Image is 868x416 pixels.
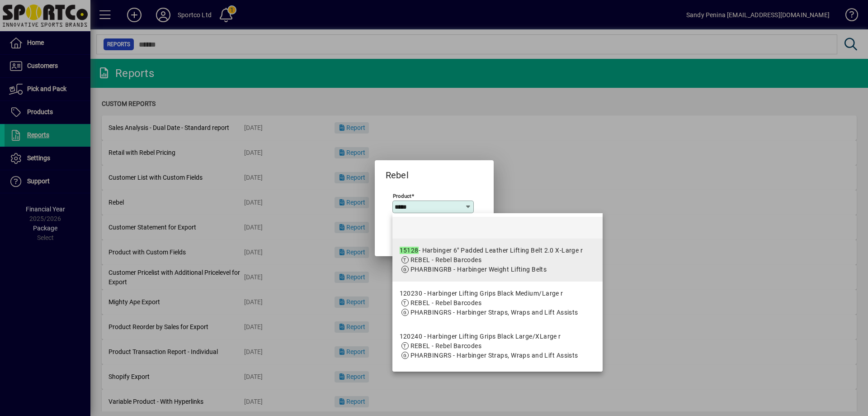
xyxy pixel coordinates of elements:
[392,282,603,325] mat-option: 120230 - Harbinger Lifting Grips Black Medium/Large r
[400,246,583,255] div: - Harbinger 6" Padded Leather Lifting Belt 2.0 X-Large r
[375,160,420,182] h2: Rebel
[410,266,547,273] span: PHARBINGRB - Harbinger Weight Lifting Belts
[410,352,578,359] span: PHARBINGRS - Harbinger Straps, Wraps and Lift Assists
[393,192,411,199] mat-label: Product
[400,247,419,254] em: 15128
[392,239,603,282] mat-option: 15128 - Harbinger 6" Padded Leather Lifting Belt 2.0 X-Large r
[400,332,578,341] div: 120240 - Harbinger Lifting Grips Black Large/XLarge r
[410,309,578,316] span: PHARBINGRS - Harbinger Straps, Wraps and Lift Assists
[392,368,603,411] mat-option: 21307 - Harbinger Women's Padded Cotton Lifting Straps Pink 21"
[410,299,482,306] span: REBEL - Rebel Barcodes
[392,325,603,368] mat-option: 120240 - Harbinger Lifting Grips Black Large/XLarge r
[410,342,482,349] span: REBEL - Rebel Barcodes
[400,289,578,298] div: 120230 - Harbinger Lifting Grips Black Medium/Large r
[410,256,482,263] span: REBEL - Rebel Barcodes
